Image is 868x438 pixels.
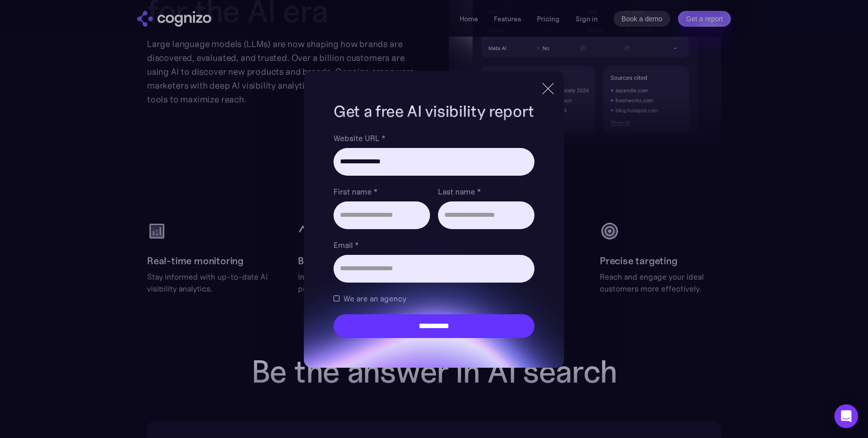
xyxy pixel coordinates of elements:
div: Open Intercom Messenger [834,404,858,428]
label: Last name * [438,186,534,197]
form: Brand Report Form [334,132,534,338]
label: Website URL * [334,132,534,144]
h1: Get a free AI visibility report [334,100,534,122]
label: First name * [334,186,430,197]
label: Email * [334,239,534,251]
span: We are an agency [343,292,406,304]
